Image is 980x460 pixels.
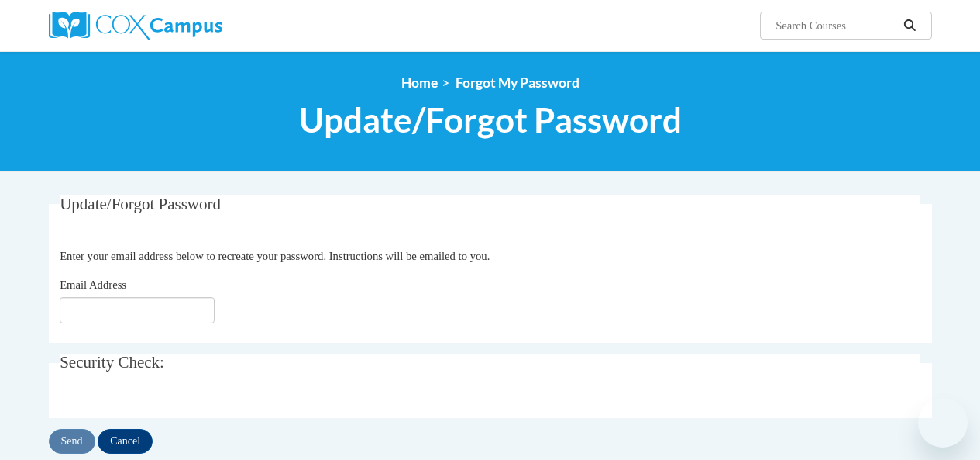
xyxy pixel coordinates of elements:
[98,429,153,454] input: Cancel
[60,297,215,323] input: Email
[774,16,898,35] input: Search Courses
[60,195,221,213] span: Update/Forgot Password
[898,16,921,35] button: Search
[60,353,164,372] span: Security Check:
[60,278,126,291] span: Email Address
[299,99,682,140] span: Update/Forgot Password
[456,74,579,91] span: Forgot My Password
[60,250,490,262] span: Enter your email address below to recreate your password. Instructions will be emailed to you.
[918,398,968,448] iframe: Button to launch messaging window
[49,12,328,40] a: Cox Campus
[401,74,438,91] a: Home
[49,12,222,40] img: Cox Campus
